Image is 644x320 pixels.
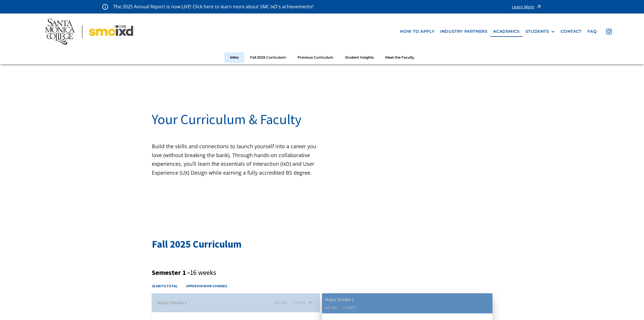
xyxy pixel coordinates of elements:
[152,269,492,277] h3: Semester 1 -
[190,268,216,277] span: 16 weeks
[584,26,600,37] a: faq
[292,52,339,63] a: Previous Curriculum
[186,283,227,289] h4: upper division courses
[244,52,292,63] a: Fall 2025 Curriculum
[152,237,492,251] h2: Fall 2025 Curriculum
[437,26,490,37] a: industry partners
[224,52,244,63] a: Intro
[339,52,379,63] a: Student Insights
[152,142,322,177] p: Build the skills and connections to launch yourself into a career you love (without breaking the ...
[536,3,542,11] img: icon - arrow - alert
[102,4,108,10] img: icon - information - alert
[512,5,534,9] div: Learn More
[526,29,549,34] div: STUDENTS
[152,111,301,128] span: Your Curriculum & Faculty
[397,26,437,37] a: how to apply
[526,29,555,34] div: STUDENTS
[152,283,177,289] h4: 15 units total
[512,3,542,11] a: Learn More
[45,19,133,45] img: Santa Monica College - SMC IxD logo
[379,52,420,63] a: Meet the Faculty
[490,26,522,37] a: Academics
[113,3,314,11] p: The 2025 Annual Report is now LIVE! Click here to learn more about SMC IxD's achievements!
[558,26,584,37] a: contact
[606,29,612,34] img: icon - instagram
